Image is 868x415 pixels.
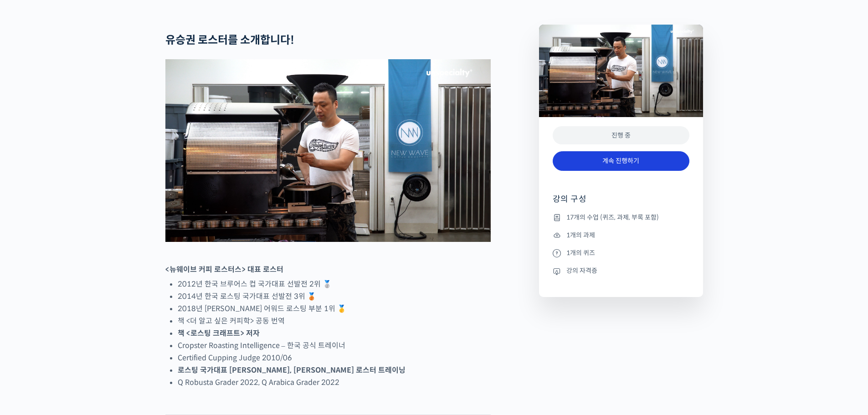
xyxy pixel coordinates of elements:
li: 17개의 수업 (퀴즈, 과제, 부록 포함) [553,212,689,223]
li: Certified Cupping Judge 2010/06 [178,352,491,364]
strong: 책 <로스팅 크래프트> 저자 [178,328,260,338]
div: 진행 중 [553,126,689,145]
a: 대화 [60,289,118,312]
a: 계속 진행하기 [553,151,689,171]
li: 2018년 [PERSON_NAME] 어워드 로스팅 부분 1위 🥇 [178,302,491,315]
span: 설정 [141,302,152,310]
strong: <뉴웨이브 커피 로스터스> 대표 로스터 [165,265,283,274]
span: 대화 [83,303,94,310]
li: 2012년 한국 브루어스 컵 국가대표 선발전 2위 🥈 [178,278,491,290]
span: 홈 [29,302,34,310]
a: 설정 [118,289,175,312]
li: 강의 자격증 [553,266,689,277]
li: 1개의 과제 [553,230,689,241]
li: 2014년 한국 로스팅 국가대표 선발전 3위 🥉 [178,290,491,302]
li: 책 <더 알고 싶은 커피학> 공동 번역 [178,315,491,327]
li: 1개의 퀴즈 [553,247,689,258]
strong: 로스팅 국가대표 [PERSON_NAME], [PERSON_NAME] 로스터 트레이닝 [178,365,406,375]
li: Q Robusta Grader 2022, Q Arabica Grader 2022 [178,376,491,389]
a: 홈 [3,289,60,312]
strong: 유승권 로스터를 소개합니다! [165,33,294,47]
li: Cropster Roasting Intelligence – 한국 공식 트레이너 [178,339,491,352]
h4: 강의 구성 [553,194,689,212]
